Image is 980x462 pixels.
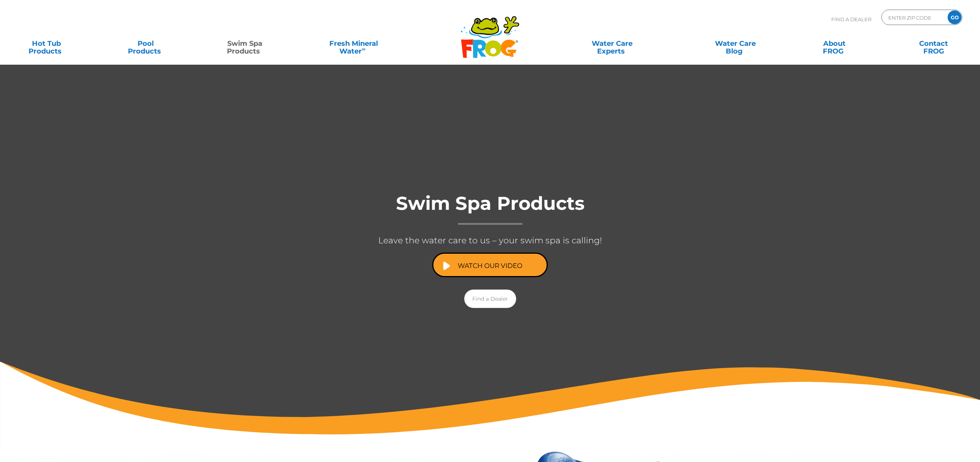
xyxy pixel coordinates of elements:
a: Watch Our Video [432,253,548,277]
a: PoolProducts [107,36,184,51]
a: ContactFROG [895,36,972,51]
a: Find a Dealer [464,290,516,308]
a: AboutFROG [796,36,873,51]
p: Leave the water care to us – your swim spa is calling! [336,233,644,249]
a: Hot TubProducts [8,36,85,51]
input: GO [948,10,962,24]
a: Water CareExperts [549,36,675,51]
a: Swim SpaProducts [206,36,283,51]
input: Zip Code Form [888,12,940,23]
h1: Swim Spa Products [336,193,644,225]
a: Fresh MineralWater∞ [305,36,402,51]
a: Water CareBlog [697,36,774,51]
sup: ∞ [362,46,366,52]
p: Find A Dealer [831,10,871,29]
